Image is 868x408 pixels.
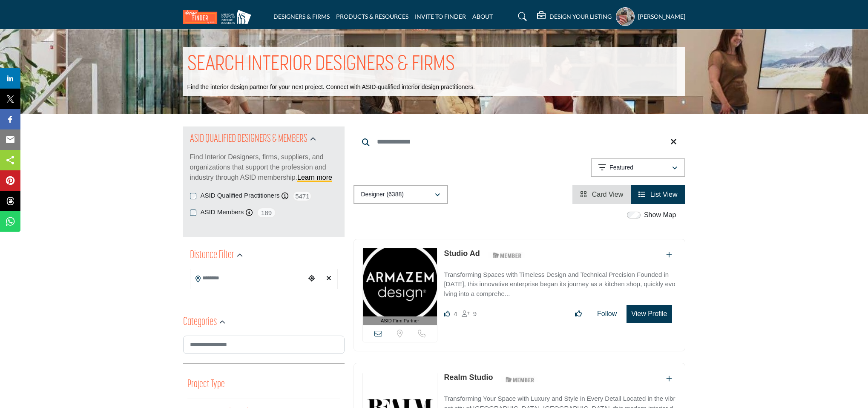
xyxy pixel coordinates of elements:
[183,315,217,330] h2: Categories
[444,270,676,299] p: Transforming Spaces with Timeless Design and Technical Precision Founded in [DATE], this innovati...
[183,336,345,354] input: Search Category
[415,13,466,20] a: INVITE TO FINDER
[638,191,677,198] a: View List
[501,374,539,385] img: ASID Members Badge Icon
[616,7,635,26] button: Show hide supplier dropdown
[305,270,318,288] div: Choose your current location
[444,310,450,317] i: Likes
[354,185,448,204] button: Designer (6388)
[666,375,672,382] a: Add To List
[473,310,477,317] span: 9
[187,376,225,393] button: Project Type
[444,248,480,259] p: Studio Ad
[187,83,475,92] p: Find the interior design partner for your next project. Connect with ASID-qualified interior desi...
[592,191,624,198] span: Card View
[361,190,404,199] p: Designer (6388)
[190,193,196,199] input: ASID Qualified Practitioners checkbox
[201,207,244,217] label: ASID Members
[190,152,338,183] p: Find Interior Designers, firms, suppliers, and organizations that support the profession and indu...
[638,12,685,21] h5: [PERSON_NAME]
[650,191,678,198] span: List View
[510,10,532,23] a: Search
[549,13,612,20] h5: DESIGN YOUR LISTING
[444,249,480,258] a: Studio Ad
[273,13,330,20] a: DESIGNERS & FIRMS
[190,270,305,287] input: Search Location
[257,207,276,218] span: 189
[381,317,419,325] span: ASID Firm Partner
[444,372,493,383] p: Realm Studio
[462,309,477,319] div: Followers
[609,164,633,172] p: Featured
[488,250,526,261] img: ASID Members Badge Icon
[631,185,685,204] li: List View
[354,132,685,152] input: Search Keyword
[297,174,332,181] a: Learn more
[592,305,622,322] button: Follow
[572,185,631,204] li: Card View
[627,305,672,323] button: View Profile
[363,248,437,316] img: Studio Ad
[293,191,312,201] span: 5471
[201,191,280,201] label: ASID Qualified Practitioners
[183,10,256,24] img: Site Logo
[187,52,455,78] h1: SEARCH INTERIOR DESIGNERS & FIRMS
[591,158,685,177] button: Featured
[190,132,308,147] h2: ASID QUALIFIED DESIGNERS & MEMBERS
[322,270,335,288] div: Clear search location
[569,305,587,322] button: Like listing
[190,248,234,263] h2: Distance Filter
[666,251,672,259] a: Add To List
[363,248,437,325] a: ASID Firm Partner
[472,13,493,20] a: ABOUT
[444,373,493,382] a: Realm Studio
[454,310,457,317] span: 4
[336,13,408,20] a: PRODUCTS & RESOURCES
[444,265,676,299] a: Transforming Spaces with Timeless Design and Technical Precision Founded in [DATE], this innovati...
[190,210,196,216] input: ASID Members checkbox
[580,191,623,198] a: View Card
[644,210,676,220] label: Show Map
[537,11,612,22] div: DESIGN YOUR LISTING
